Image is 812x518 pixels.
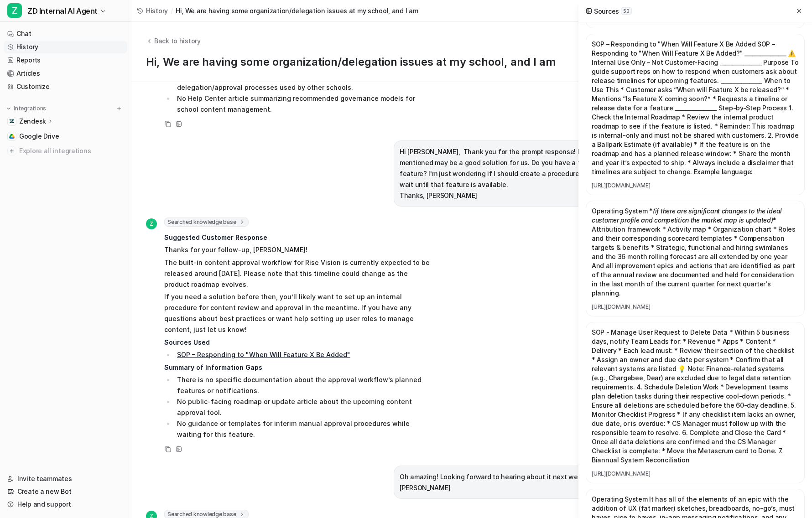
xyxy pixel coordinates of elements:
p: Operating System * * Attribution framework * Activity map * Organization chart * Roles and their ... [592,207,799,298]
p: Zendesk [19,117,46,126]
span: ZD Internal AI Agent [27,5,98,17]
li: No Help Center article summarizing recommended governance models for school content management. [174,93,431,115]
a: Invite teammates [4,472,127,485]
p: If you need a solution before then, you’ll likely want to set up an internal procedure for conten... [164,291,431,335]
a: SOP – Responding to "When Will Feature X Be Added" [177,351,350,358]
span: History [146,6,168,16]
a: Chat [4,27,127,40]
li: There is no specific documentation about the approval workflow’s planned features or notifications. [174,374,431,396]
a: Google DriveGoogle Drive [4,130,127,143]
p: Hi [PERSON_NAME], Thank you for the prompt response! I think the last thing you mentioned may be ... [400,146,655,201]
p: Thanks for your follow-up, [PERSON_NAME]! [164,244,431,255]
p: SOP - Manage User Request to Delete Data * Within 5 business days, notify Team Leads for: * Reven... [592,328,799,465]
li: No public-facing roadmap or update article about the upcoming content approval tool. [174,396,431,418]
span: Z [146,218,157,229]
strong: Summary of Information Gaps [164,363,262,371]
a: [URL][DOMAIN_NAME] [592,303,799,311]
a: Create a new Bot [4,485,127,498]
span: Google Drive [19,132,59,141]
img: explore all integrations [7,146,16,155]
a: Help and support [4,498,127,511]
p: The built-in content approval workflow for Rise Vision is currently expected to be released aroun... [164,257,431,290]
span: Hi, We are having some organization/delegation issues at my school, and I am [176,6,418,16]
a: Articles [4,67,127,80]
strong: Sources Used [164,338,210,346]
p: SOP – Responding to "When Will Feature X Be Added ﻿SOP – Responding to "When Will Feature X Be Ad... [592,40,799,176]
span: Searched knowledge base [164,218,249,227]
span: Z [7,3,22,18]
a: History [137,6,168,16]
img: menu_add.svg [116,105,122,112]
p: Oh amazing! Looking forward to hearing about it next week then! [PERSON_NAME] [400,471,655,493]
span: Back to history [154,36,201,46]
button: Back to history [146,36,201,46]
li: No guidance or templates for interim manual approval procedures while waiting for this feature. [174,418,431,440]
a: Reports [4,54,127,67]
li: No case studies or best practice articles detailing real-world delegation/approval processes used... [174,71,431,93]
a: Customize [4,80,127,93]
span: Explore all integrations [19,144,124,158]
button: Integrations [4,104,49,113]
p: Integrations [14,105,46,112]
span: / [171,6,173,16]
img: Zendesk [9,119,15,124]
a: [URL][DOMAIN_NAME] [592,470,799,477]
a: [URL][DOMAIN_NAME] [592,182,799,189]
h1: Hi, We are having some organization/delegation issues at my school, and I am [146,56,661,69]
em: (if there are significant changes to the ideal customer profile and competition the market map is... [592,207,782,224]
a: Explore all integrations [4,145,127,157]
img: expand menu [5,105,12,112]
a: History [4,41,127,53]
strong: Suggested Customer Response [164,233,267,241]
img: Google Drive [9,134,15,139]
